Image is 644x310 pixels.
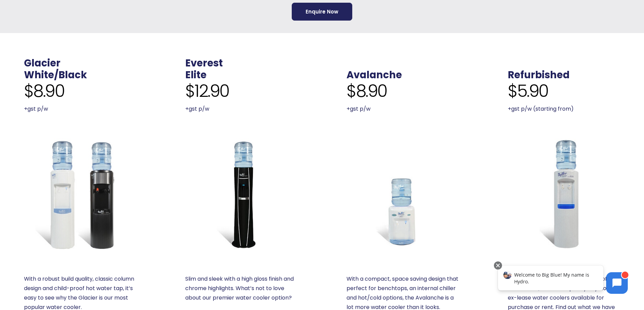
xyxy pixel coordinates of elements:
a: Avalanche [347,68,402,82]
a: Benchtop Avalanche [347,138,459,250]
p: +gst p/w [185,104,297,114]
a: Glacier White or Black [24,138,136,250]
p: +gst p/w (starting from) [508,104,620,114]
a: Everest [185,56,223,70]
span: $5.90 [508,81,548,101]
p: +gst p/w [24,104,136,114]
a: Glacier [24,56,61,70]
span: $12.90 [185,81,229,101]
iframe: Chatbot [491,260,635,301]
a: White/Black [24,68,87,82]
span: $8.90 [347,81,387,101]
span: . [508,56,510,70]
span: $8.90 [24,81,65,101]
p: Slim and sleek with a high gloss finish and chrome highlights. What’s not to love about our premi... [185,274,297,303]
span: . [347,56,349,70]
a: Elite [185,68,207,82]
p: +gst p/w [347,104,459,114]
a: Enquire Now [292,3,352,21]
a: Everest Elite [185,138,297,250]
a: Refurbished [508,138,620,250]
a: Refurbished [508,68,570,82]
